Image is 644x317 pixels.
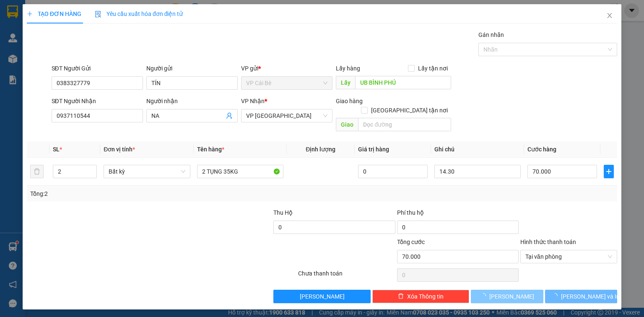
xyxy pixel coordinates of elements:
[30,189,249,198] div: Tổng: 2
[52,96,143,106] div: SĐT Người Nhận
[407,292,444,301] span: Xóa Thông tin
[527,146,556,153] span: Cước hàng
[372,290,469,303] button: deleteXóa Thông tin
[336,76,355,89] span: Lấy
[226,112,233,119] span: user-add
[358,165,428,178] input: 0
[478,31,504,38] label: Gán nhãn
[520,239,576,245] label: Hình thức thanh toán
[197,146,224,153] span: Tên hàng
[95,11,101,18] img: icon
[27,11,33,17] span: plus
[104,146,135,153] span: Đơn vị tính
[358,118,451,131] input: Dọc đường
[397,208,519,221] div: Phí thu hộ
[53,146,60,153] span: SL
[52,64,143,73] div: SĐT Người Gửi
[397,239,425,245] span: Tổng cước
[30,165,44,178] button: delete
[358,146,389,153] span: Giá trị hàng
[604,165,614,178] button: plus
[561,292,620,301] span: [PERSON_NAME] và In
[415,64,451,73] span: Lấy tận nơi
[246,109,327,122] span: VP Sài Gòn
[95,10,183,17] span: Yêu cầu xuất hóa đơn điện tử
[336,98,363,104] span: Giao hàng
[355,76,451,89] input: Dọc đường
[598,4,621,28] button: Close
[27,10,81,17] span: TẠO ĐƠN HÀNG
[241,98,265,104] span: VP Nhận
[146,96,238,106] div: Người nhận
[525,250,612,263] span: Tại văn phòng
[197,165,283,178] input: VD: Bàn, Ghế
[552,293,561,299] span: loading
[297,269,396,283] div: Chưa thanh toán
[109,165,185,178] span: Bất kỳ
[545,290,618,303] button: [PERSON_NAME] và In
[604,168,613,175] span: plus
[606,12,613,19] span: close
[336,65,360,72] span: Lấy hàng
[336,118,358,131] span: Giao
[273,290,370,303] button: [PERSON_NAME]
[434,165,521,178] input: Ghi Chú
[368,106,451,115] span: [GEOGRAPHIC_DATA] tận nơi
[241,64,332,73] div: VP gửi
[300,292,345,301] span: [PERSON_NAME]
[431,141,524,158] th: Ghi chú
[146,64,238,73] div: Người gửi
[246,77,327,89] span: VP Cái Bè
[273,209,293,216] span: Thu Hộ
[480,293,489,299] span: loading
[471,290,543,303] button: [PERSON_NAME]
[398,293,404,300] span: delete
[489,292,534,301] span: [PERSON_NAME]
[306,146,335,153] span: Định lượng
